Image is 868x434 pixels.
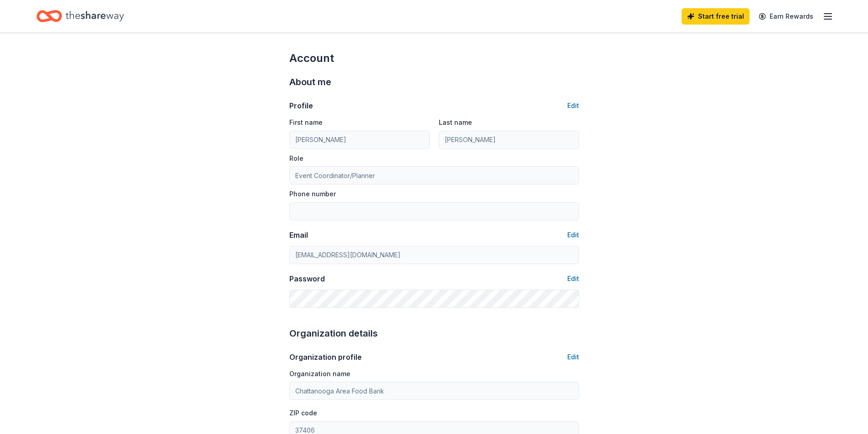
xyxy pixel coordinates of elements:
div: Account [289,51,579,66]
button: Edit [567,100,579,111]
label: First name [289,118,323,127]
div: About me [289,75,579,89]
div: Password [289,273,325,284]
label: Organization name [289,369,350,378]
button: Edit [567,273,579,284]
label: Phone number [289,189,336,199]
label: Role [289,154,303,163]
div: Email [289,230,308,240]
div: Organization details [289,326,579,341]
a: Home [36,5,124,27]
label: ZIP code [289,408,317,418]
button: Edit [567,352,579,363]
div: Organization profile [289,352,362,363]
label: Last name [439,118,472,127]
button: Edit [567,230,579,240]
div: Profile [289,100,313,111]
a: Earn Rewards [753,8,819,25]
a: Start free trial [682,8,750,25]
